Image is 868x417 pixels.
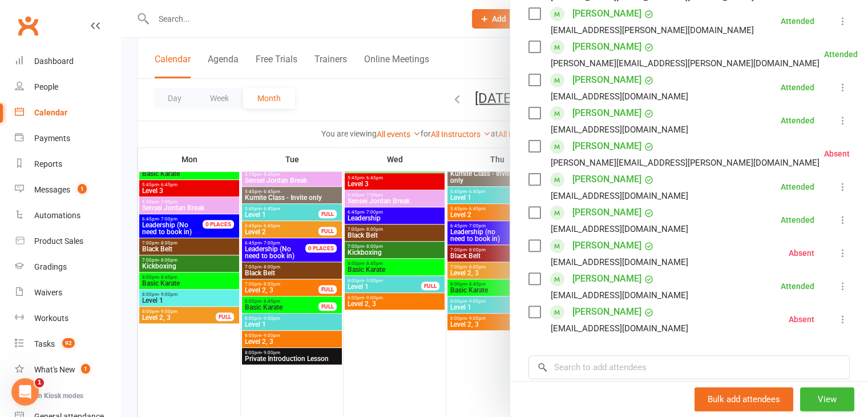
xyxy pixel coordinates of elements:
[15,280,120,306] a: Waivers
[824,50,858,58] div: Attended
[15,100,120,126] a: Calendar
[551,23,754,38] div: [EMAIL_ADDRESS][PERSON_NAME][DOMAIN_NAME]
[551,122,688,137] div: [EMAIL_ADDRESS][DOMAIN_NAME]
[824,150,850,158] div: Absent
[34,211,80,220] div: Automations
[572,236,641,255] a: [PERSON_NAME]
[11,378,39,406] iframe: Intercom live chat
[34,314,68,323] div: Workouts
[572,303,641,321] a: [PERSON_NAME]
[695,387,793,411] button: Bulk add attendees
[551,189,688,203] div: [EMAIL_ADDRESS][DOMAIN_NAME]
[551,255,688,270] div: [EMAIL_ADDRESS][DOMAIN_NAME]
[34,82,58,91] div: People
[572,170,641,189] a: [PERSON_NAME]
[781,216,814,224] div: Attended
[800,387,854,411] button: View
[572,137,641,155] a: [PERSON_NAME]
[34,57,74,66] div: Dashboard
[781,282,814,290] div: Attended
[15,357,120,383] a: What's New1
[551,321,688,336] div: [EMAIL_ADDRESS][DOMAIN_NAME]
[551,89,688,104] div: [EMAIL_ADDRESS][DOMAIN_NAME]
[572,71,641,89] a: [PERSON_NAME]
[81,364,90,374] span: 1
[34,134,70,143] div: Payments
[572,5,641,23] a: [PERSON_NAME]
[15,126,120,151] a: Payments
[34,159,62,169] div: Reports
[34,262,67,271] div: Gradings
[62,338,75,348] span: 92
[34,288,62,297] div: Waivers
[34,365,75,374] div: What's New
[572,203,641,222] a: [PERSON_NAME]
[789,315,814,323] div: Absent
[34,108,67,117] div: Calendar
[781,117,814,125] div: Attended
[781,183,814,191] div: Attended
[551,155,819,170] div: [PERSON_NAME][EMAIL_ADDRESS][PERSON_NAME][DOMAIN_NAME]
[35,378,44,387] span: 1
[78,184,87,194] span: 1
[34,339,55,348] div: Tasks
[572,270,641,288] a: [PERSON_NAME]
[781,17,814,25] div: Attended
[572,104,641,122] a: [PERSON_NAME]
[781,83,814,91] div: Attended
[34,236,83,246] div: Product Sales
[15,306,120,331] a: Workouts
[551,56,819,71] div: [PERSON_NAME][EMAIL_ADDRESS][PERSON_NAME][DOMAIN_NAME]
[15,74,120,100] a: People
[572,38,641,56] a: [PERSON_NAME]
[15,151,120,177] a: Reports
[528,355,850,379] input: Search to add attendees
[15,49,120,74] a: Dashboard
[15,203,120,228] a: Automations
[14,11,42,40] a: Clubworx
[15,177,120,203] a: Messages 1
[15,331,120,357] a: Tasks 92
[551,288,688,303] div: [EMAIL_ADDRESS][DOMAIN_NAME]
[789,249,814,257] div: Absent
[15,228,120,254] a: Product Sales
[34,185,70,194] div: Messages
[551,222,688,236] div: [EMAIL_ADDRESS][DOMAIN_NAME]
[15,254,120,280] a: Gradings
